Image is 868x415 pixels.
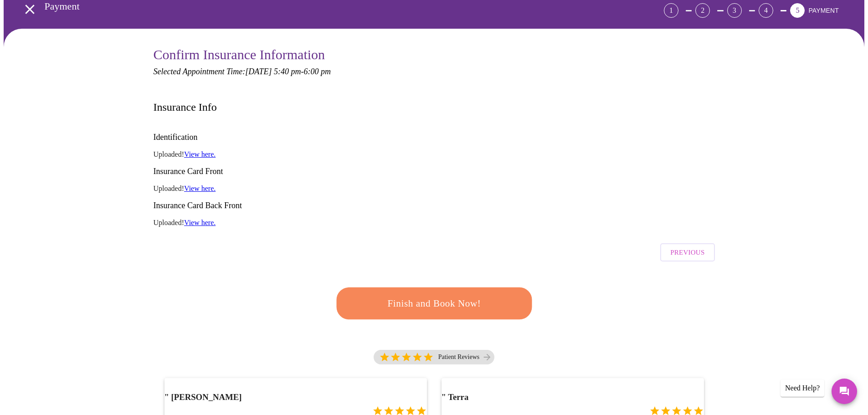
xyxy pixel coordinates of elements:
[184,184,216,192] a: View here.
[154,150,715,159] p: Uploaded!
[184,219,216,226] a: View here.
[336,287,532,319] button: Finish and Book Now!
[154,219,715,227] p: Uploaded!
[664,3,678,18] div: 1
[154,184,715,193] p: Uploaded!
[154,101,217,113] h3: Insurance Info
[374,350,495,369] a: 5 Stars Patient Reviews
[832,379,857,404] button: Messages
[164,392,242,402] h3: [PERSON_NAME]
[670,246,704,258] span: Previous
[154,133,715,142] h3: Identification
[350,295,519,312] span: Finish and Book Now!
[154,67,331,76] em: Selected Appointment Time: [DATE] 5:40 pm - 6:00 pm
[154,47,715,62] h3: Confirm Insurance Information
[442,392,469,402] h3: Terra
[660,243,714,261] button: Previous
[759,3,773,18] div: 4
[184,150,216,158] a: View here.
[154,201,715,210] h3: Insurance Card Back Front
[154,167,715,176] h3: Insurance Card Front
[695,3,710,18] div: 2
[790,3,805,18] div: 5
[781,379,824,397] div: Need Help?
[45,0,613,12] h3: Payment
[442,392,446,402] span: "
[727,3,742,18] div: 3
[808,7,839,14] span: PAYMENT
[164,392,169,402] span: "
[438,354,480,361] p: Patient Reviews
[374,350,495,364] div: 5 Stars Patient Reviews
